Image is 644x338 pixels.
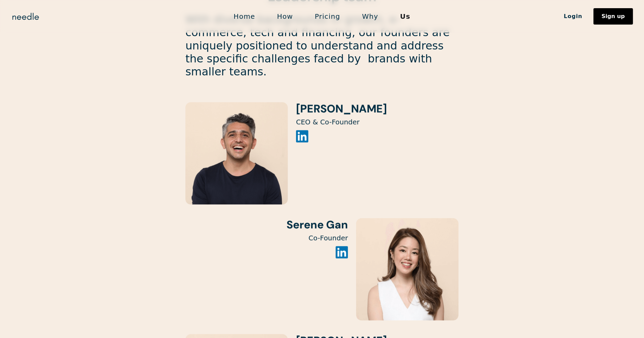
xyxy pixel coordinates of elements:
h3: [PERSON_NAME] [296,102,387,115]
h3: Serene Gan [185,218,348,231]
a: Sign up [593,8,633,25]
p: Co-Founder [185,234,348,242]
div: Sign up [602,14,625,19]
a: Us [389,9,421,24]
a: Home [223,9,266,24]
a: How [266,9,304,24]
p: With diverse backgrounds in growth, e-commerce, tech and financing, our founders are uniquely pos... [185,13,459,78]
a: Why [351,9,389,24]
a: Login [553,11,593,22]
a: Pricing [304,9,351,24]
p: CEO & Co-Founder [296,118,387,126]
